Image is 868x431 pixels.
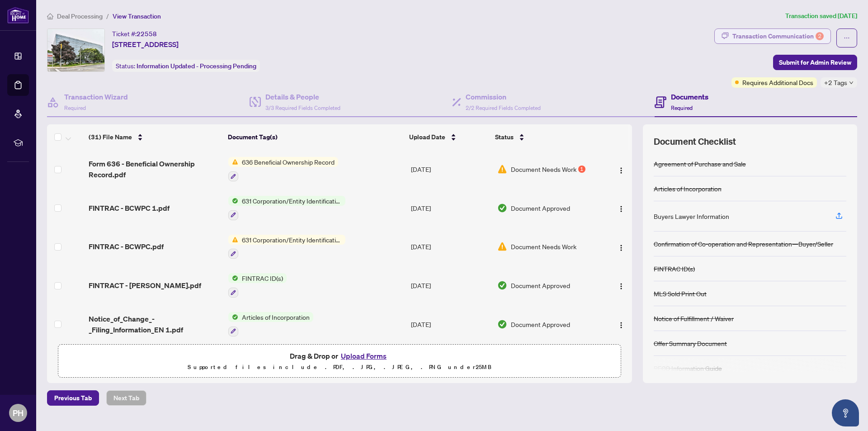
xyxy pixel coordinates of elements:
[137,62,256,70] span: Information Updated - Processing Pending
[238,235,345,245] span: 631 Corporation/Entity Identification InformationRecord
[466,91,541,102] h4: Commission
[497,242,507,251] img: Document Status
[654,135,736,148] span: Document Checklist
[654,184,722,194] div: Articles of Incorporation
[671,91,708,102] h4: Documents
[137,30,157,38] span: 22558
[491,124,599,150] th: Status
[497,164,507,174] img: Document Status
[618,244,625,251] img: Logo
[238,273,287,283] span: FINTRAC ID(s)
[407,305,494,344] td: [DATE]
[497,280,507,290] img: Document Status
[338,350,389,362] button: Upload Forms
[654,289,707,298] div: MLS Sold Print Out
[671,104,693,111] span: Required
[89,280,201,291] span: FINTRACT - [PERSON_NAME].pdf
[47,29,104,71] img: IMG-C11902669_1.jpg
[407,189,494,227] td: [DATE]
[511,242,576,251] span: Document Needs Work
[57,12,103,20] span: Deal Processing
[64,362,615,373] p: Supported files include .PDF, .JPG, .JPEG, .PNG under 25 MB
[614,201,628,215] button: Logo
[654,338,727,348] div: Offer Summary Document
[816,32,824,40] div: 2
[89,158,221,180] span: Form 636 - Beneficial Ownership Record.pdf
[497,203,507,213] img: Document Status
[654,313,734,323] div: Notice of Fulfillment / Waiver
[64,104,86,111] span: Required
[106,11,109,21] li: /
[409,132,445,142] span: Upload Date
[58,345,621,378] span: Drag & Drop orUpload FormsSupported files include .PDF, .JPG, .JPEG, .PNG under25MB
[228,273,287,298] button: Status IconFINTRAC ID(s)
[228,196,345,220] button: Status Icon631 Corporation/Entity Identification InformationRecord
[228,312,238,322] img: Status Icon
[112,60,260,72] div: Status:
[407,150,494,189] td: [DATE]
[106,390,146,406] button: Next Tab
[773,55,857,70] button: Submit for Admin Review
[618,205,625,213] img: Logo
[13,407,24,419] span: PH
[113,12,161,20] span: View Transaction
[618,322,625,329] img: Logo
[824,77,847,88] span: +2 Tags
[654,264,695,274] div: FINTRAC ID(s)
[511,319,570,329] span: Document Approved
[511,280,570,290] span: Document Approved
[228,157,338,181] button: Status Icon636 Beneficial Ownership Record
[54,391,92,405] span: Previous Tab
[112,28,157,39] div: Ticket #:
[654,239,833,249] div: Confirmation of Co-operation and Representation—Buyer/Seller
[849,81,854,85] span: down
[89,203,170,213] span: FINTRAC - BCWPC 1.pdf
[779,55,851,70] span: Submit for Admin Review
[228,312,313,336] button: Status IconArticles of Incorporation
[618,167,625,174] img: Logo
[578,166,585,173] div: 1
[614,317,628,332] button: Logo
[785,11,857,21] article: Transaction saved [DATE]
[714,28,831,44] button: Transaction Communication2
[228,235,238,245] img: Status Icon
[466,104,541,111] span: 2/2 Required Fields Completed
[112,39,179,50] span: [STREET_ADDRESS]
[228,273,238,283] img: Status Icon
[832,399,859,426] button: Open asap
[89,313,221,335] span: Notice_of_Change_-_Filing_Information_EN 1.pdf
[497,319,507,329] img: Document Status
[844,35,850,41] span: ellipsis
[238,157,338,167] span: 636 Beneficial Ownership Record
[265,91,340,102] h4: Details & People
[407,266,494,305] td: [DATE]
[228,235,345,259] button: Status Icon631 Corporation/Entity Identification InformationRecord
[224,124,406,150] th: Document Tag(s)
[47,390,99,406] button: Previous Tab
[614,239,628,254] button: Logo
[406,124,491,150] th: Upload Date
[238,312,313,322] span: Articles of Incorporation
[407,227,494,266] td: [DATE]
[64,91,128,102] h4: Transaction Wizard
[228,196,238,206] img: Status Icon
[654,159,746,169] div: Agreement of Purchase and Sale
[614,162,628,176] button: Logo
[742,77,813,87] span: Requires Additional Docs
[732,29,824,43] div: Transaction Communication
[290,350,389,362] span: Drag & Drop or
[228,157,238,167] img: Status Icon
[654,211,729,221] div: Buyers Lawyer Information
[495,132,514,142] span: Status
[89,241,164,252] span: FINTRAC - BCWPC.pdf
[238,196,345,206] span: 631 Corporation/Entity Identification InformationRecord
[7,7,29,24] img: logo
[89,132,132,142] span: (31) File Name
[511,164,576,174] span: Document Needs Work
[265,104,340,111] span: 3/3 Required Fields Completed
[85,124,224,150] th: (31) File Name
[614,278,628,293] button: Logo
[511,203,570,213] span: Document Approved
[47,13,53,19] span: home
[618,283,625,290] img: Logo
